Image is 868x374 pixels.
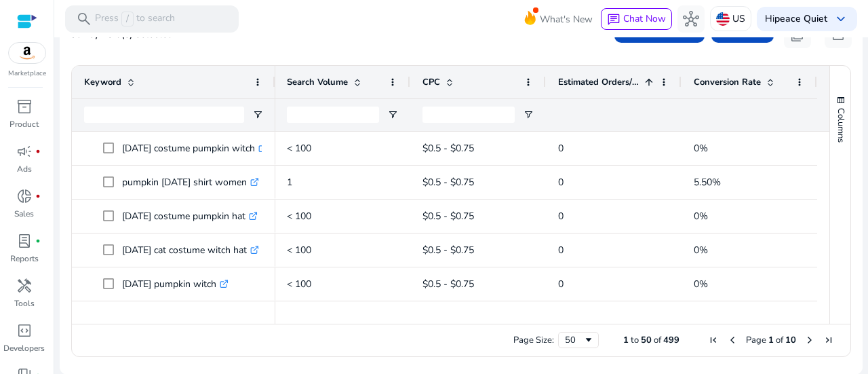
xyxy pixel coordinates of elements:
[654,334,661,346] span: of
[558,142,564,155] span: 0
[387,109,398,120] button: Open Filter Menu
[8,69,46,79] p: Marketplace
[287,210,311,223] span: < 100
[252,109,263,120] button: Open Filter Menu
[727,335,738,345] div: Previous Page
[122,202,258,230] p: [DATE] costume pumpkin hat
[558,332,599,348] div: Page Size
[35,193,41,199] span: fiber_manual_record
[558,210,564,223] span: 0
[513,334,554,346] div: Page Size:
[9,118,39,130] p: Product
[422,76,440,88] span: CPC
[830,26,846,43] span: download
[694,176,721,189] span: 5.50%
[558,278,564,291] span: 0
[121,12,134,26] span: /
[694,210,708,223] span: 0%
[287,107,379,123] input: Search Volume Filter Input
[558,76,639,88] span: Estimated Orders/Month
[122,168,259,196] p: pumpkin [DATE] shirt women
[422,278,474,291] span: $0.5 - $0.75
[35,238,41,244] span: fiber_manual_record
[683,11,699,27] span: hub
[14,208,34,220] p: Sales
[16,233,33,249] span: lab_profile
[607,13,620,26] span: chat
[76,11,92,27] span: search
[601,8,672,30] button: chatChat Now
[3,342,45,354] p: Developers
[9,43,45,63] img: amazon.svg
[694,244,708,257] span: 0%
[16,143,33,160] span: campaign
[774,12,827,25] b: peace Quiet
[623,12,666,25] span: Chat Now
[789,26,806,43] span: content_copy
[122,270,229,298] p: [DATE] pumpkin witch
[631,334,639,346] span: to
[16,278,33,294] span: handyman
[287,278,311,291] span: < 100
[422,176,474,189] span: $0.5 - $0.75
[95,12,175,26] p: Press to search
[84,76,121,88] span: Keyword
[35,149,41,154] span: fiber_manual_record
[422,210,474,223] span: $0.5 - $0.75
[776,334,783,346] span: of
[732,7,745,31] p: US
[17,163,32,175] p: Ads
[835,108,847,143] span: Columns
[565,334,583,346] div: 50
[558,244,564,257] span: 0
[677,5,705,33] button: hub
[16,322,33,339] span: code_blocks
[641,334,652,346] span: 50
[804,335,815,345] div: Next Page
[785,334,796,346] span: 10
[614,21,705,43] button: Track Keywords
[287,244,311,257] span: < 100
[10,253,39,265] p: Reports
[694,278,708,291] span: 0%
[711,21,774,43] button: Add Tags
[694,142,708,155] span: 0%
[287,142,311,155] span: < 100
[422,142,474,155] span: $0.5 - $0.75
[823,335,834,345] div: Last Page
[287,76,348,88] span: Search Volume
[122,304,249,332] p: witch men [DATE] costume
[422,244,474,257] span: $0.5 - $0.75
[833,11,849,27] span: keyboard_arrow_down
[716,12,730,26] img: us.svg
[422,107,515,123] input: CPC Filter Input
[768,334,774,346] span: 1
[84,107,244,123] input: Keyword Filter Input
[14,297,35,310] p: Tools
[16,188,33,204] span: donut_small
[16,98,33,115] span: inventory_2
[523,109,534,120] button: Open Filter Menu
[663,334,679,346] span: 499
[122,134,267,162] p: [DATE] costume pumpkin witch
[746,334,766,346] span: Page
[558,176,564,189] span: 0
[708,335,719,345] div: First Page
[287,176,292,189] span: 1
[765,14,827,24] p: Hi
[694,76,761,88] span: Conversion Rate
[122,236,259,264] p: [DATE] cat costume witch hat
[540,7,593,31] span: What's New
[623,334,629,346] span: 1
